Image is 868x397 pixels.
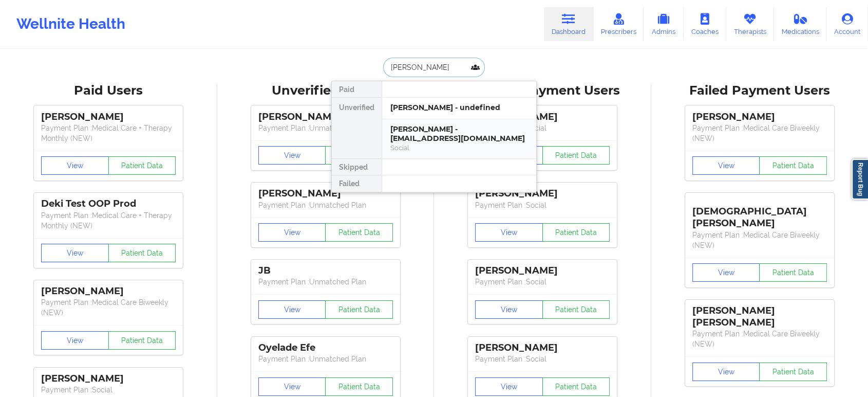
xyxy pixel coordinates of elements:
[258,188,393,200] div: [PERSON_NAME]
[258,146,326,165] button: View
[108,244,176,262] button: Patient Data
[826,7,868,41] a: Account
[332,175,382,192] div: Failed
[41,111,176,123] div: [PERSON_NAME]
[224,83,427,99] div: Unverified Users
[332,81,382,98] div: Paid
[542,300,610,319] button: Patient Data
[475,200,610,210] p: Payment Plan : Social
[692,156,760,175] button: View
[41,373,176,385] div: [PERSON_NAME]
[258,354,393,364] p: Payment Plan : Unmatched Plan
[692,305,827,329] div: [PERSON_NAME] [PERSON_NAME]
[41,210,176,231] p: Payment Plan : Medical Care + Therapy Monthly (NEW)
[475,277,610,287] p: Payment Plan : Social
[759,363,827,381] button: Patient Data
[258,265,393,277] div: JB
[475,188,610,200] div: [PERSON_NAME]
[684,7,726,41] a: Coaches
[544,7,593,41] a: Dashboard
[7,83,210,99] div: Paid Users
[258,277,393,287] p: Payment Plan : Unmatched Plan
[108,156,176,175] button: Patient Data
[759,156,827,175] button: Patient Data
[41,385,176,395] p: Payment Plan : Social
[325,223,393,242] button: Patient Data
[258,200,393,210] p: Payment Plan : Unmatched Plan
[542,377,610,396] button: Patient Data
[390,143,528,152] div: Social
[325,146,393,165] button: Patient Data
[726,7,774,41] a: Therapists
[475,223,543,242] button: View
[41,244,109,262] button: View
[390,124,528,143] div: [PERSON_NAME] - [EMAIL_ADDRESS][DOMAIN_NAME]
[774,7,827,41] a: Medications
[390,103,528,113] div: [PERSON_NAME] - undefined
[475,342,610,354] div: [PERSON_NAME]
[258,300,326,319] button: View
[852,159,868,200] a: Report Bug
[759,263,827,282] button: Patient Data
[692,230,827,250] p: Payment Plan : Medical Care Biweekly (NEW)
[41,123,176,143] p: Payment Plan : Medical Care + Therapy Monthly (NEW)
[542,146,610,165] button: Patient Data
[658,83,861,99] div: Failed Payment Users
[692,263,760,282] button: View
[325,300,393,319] button: Patient Data
[41,156,109,175] button: View
[475,111,610,123] div: [PERSON_NAME]
[41,297,176,318] p: Payment Plan : Medical Care Biweekly (NEW)
[644,7,684,41] a: Admins
[41,285,176,297] div: [PERSON_NAME]
[258,342,393,354] div: Oyelade Efe
[692,363,760,381] button: View
[41,198,176,210] div: Deki Test OOP Prod
[108,331,176,350] button: Patient Data
[542,223,610,242] button: Patient Data
[41,331,109,350] button: View
[332,159,382,175] div: Skipped
[475,123,610,133] p: Payment Plan : Social
[475,354,610,364] p: Payment Plan : Social
[475,377,543,396] button: View
[692,329,827,349] p: Payment Plan : Medical Care Biweekly (NEW)
[692,123,827,143] p: Payment Plan : Medical Care Biweekly (NEW)
[258,111,393,123] div: [PERSON_NAME]
[258,123,393,133] p: Payment Plan : Unmatched Plan
[258,223,326,242] button: View
[325,377,393,396] button: Patient Data
[475,300,543,319] button: View
[475,265,610,277] div: [PERSON_NAME]
[332,98,382,159] div: Unverified
[441,83,644,99] div: Skipped Payment Users
[593,7,644,41] a: Prescribers
[692,111,827,123] div: [PERSON_NAME]
[692,198,827,229] div: [DEMOGRAPHIC_DATA][PERSON_NAME]
[258,377,326,396] button: View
